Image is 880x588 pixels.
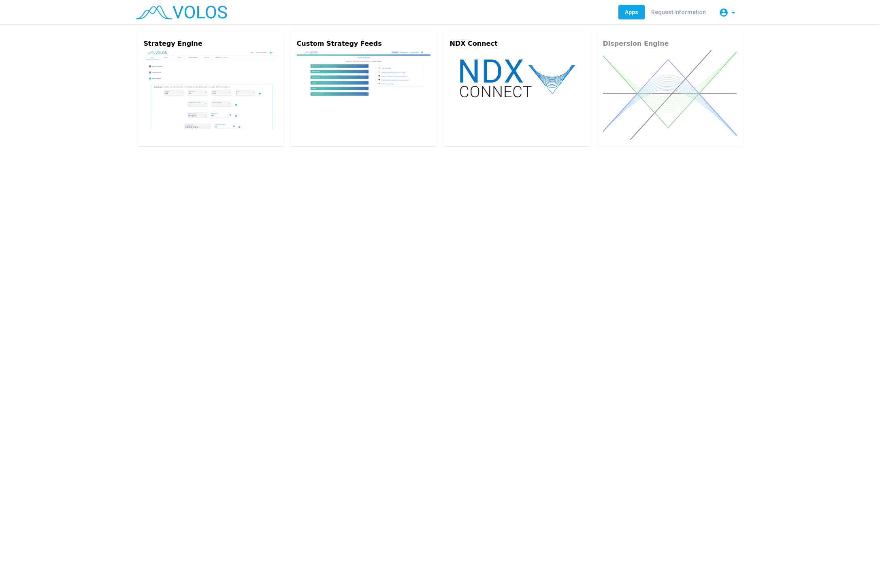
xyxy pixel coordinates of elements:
[625,9,638,15] span: Apps
[450,50,584,106] img: ndx-connect.svg
[297,39,430,49] div: Custom Strategy Feeds
[450,39,584,49] div: NDX Connect
[651,9,706,15] span: Request Information
[144,50,277,129] img: strategy-engine.png
[144,39,277,49] div: Strategy Engine
[719,8,729,17] mat-icon: account_circle
[603,50,737,140] img: dispersion.svg
[729,8,738,17] mat-icon: arrow_drop_down
[297,50,430,114] img: custom.png
[645,5,712,19] a: Request Information
[618,5,645,19] a: Apps
[603,39,737,49] div: Dispersion Engine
